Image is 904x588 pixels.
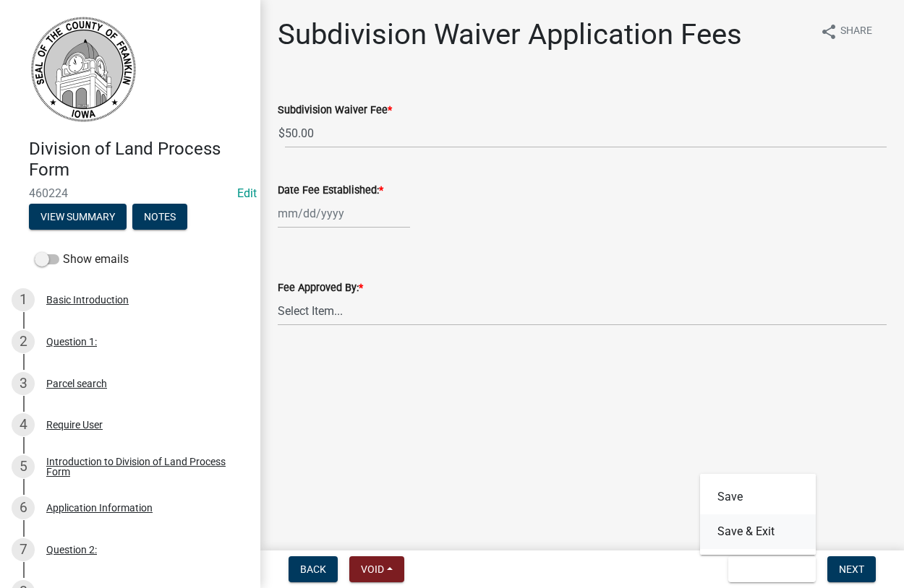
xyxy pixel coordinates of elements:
[809,17,884,46] button: shareShare
[29,15,137,124] img: Franklin County, Iowa
[46,420,103,430] div: Require User
[29,139,249,181] h4: Division of Land Process Form
[12,496,35,519] div: 6
[349,556,404,582] button: Void
[289,556,338,582] button: Back
[827,556,876,582] button: Next
[278,283,363,293] label: Fee Approved By:
[132,204,187,230] button: Notes
[700,514,816,549] button: Save & Exit
[237,186,257,200] wm-modal-confirm: Edit Application Number
[278,105,392,116] label: Subdivision Waiver Fee
[12,330,35,353] div: 2
[700,480,816,514] button: Save
[361,563,384,575] span: Void
[237,186,257,200] a: Edit
[132,212,187,223] wm-modal-confirm: Notes
[12,413,35,436] div: 4
[46,457,237,477] div: Introduction to Division of Land Process Form
[46,337,97,347] div: Question 1:
[12,372,35,395] div: 3
[46,295,129,305] div: Basic Introduction
[46,379,107,389] div: Parcel search
[820,23,837,40] i: share
[29,204,127,230] button: View Summary
[46,503,153,513] div: Application Information
[46,545,97,555] div: Question 2:
[728,556,816,582] button: Save & Exit
[12,455,35,478] div: 5
[29,186,231,200] span: 460224
[12,538,35,561] div: 7
[29,212,127,223] wm-modal-confirm: Summary
[300,563,326,575] span: Back
[740,563,796,575] span: Save & Exit
[840,23,872,40] span: Share
[700,474,816,555] div: Save & Exit
[278,17,742,52] h1: Subdivision Waiver Application Fees
[839,563,864,575] span: Next
[278,186,383,196] label: Date Fee Established:
[35,251,129,268] label: Show emails
[12,288,35,311] div: 1
[278,199,410,228] input: mm/dd/yyyy
[278,118,286,148] span: $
